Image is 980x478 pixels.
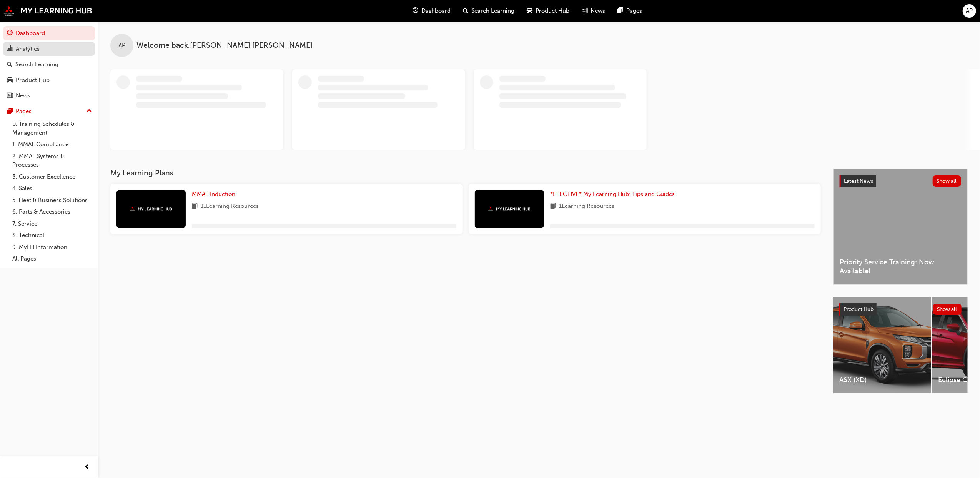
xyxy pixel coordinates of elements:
a: 5. Fleet & Business Solutions [9,194,95,206]
span: Pages [627,7,642,15]
a: ASX (XD) [833,297,931,393]
div: News [16,91,30,100]
span: news-icon [582,6,588,16]
a: car-iconProduct Hub [521,3,576,19]
span: up-icon [87,106,92,116]
button: AP [963,4,976,18]
span: news-icon [7,92,13,99]
a: 8. Technical [9,229,95,241]
a: 9. MyLH Information [9,241,95,253]
span: pages-icon [618,6,624,16]
button: Show all [933,304,962,315]
button: Pages [3,104,95,119]
span: book-icon [550,202,556,211]
span: car-icon [7,77,13,84]
h3: My Learning Plans [110,169,821,177]
a: Search Learning [3,57,95,72]
a: Analytics [3,42,95,56]
button: Show all [933,175,962,187]
img: mmal [488,207,531,212]
span: News [591,7,606,15]
span: AP [118,41,125,50]
a: 0. Training Schedules & Management [9,118,95,139]
a: Product Hub [3,73,95,87]
span: prev-icon [85,463,90,472]
a: 1. MMAL Compliance [9,139,95,150]
a: 6. Parts & Accessories [9,206,95,218]
div: Analytics [16,45,40,53]
a: News [3,89,95,103]
button: DashboardAnalyticsSearch LearningProduct HubNews [3,25,95,104]
img: mmal [4,6,92,16]
span: book-icon [192,202,198,211]
span: MMAL Induction [192,191,235,197]
a: Latest NewsShow allPriority Service Training: Now Available! [833,169,968,285]
a: Dashboard [3,26,95,40]
span: ASX (XD) [839,376,925,384]
span: 1 Learning Resources [559,202,614,211]
a: 7. Service [9,218,95,230]
span: car-icon [527,6,533,16]
a: 3. Customer Excellence [9,171,95,183]
a: Product HubShow all [839,303,962,316]
a: All Pages [9,253,95,265]
span: 11 Learning Resources [201,202,259,211]
div: Product Hub [16,76,50,85]
a: pages-iconPages [612,3,649,19]
div: Search Learning [15,60,58,69]
span: search-icon [7,61,12,68]
span: Search Learning [472,7,515,15]
a: 4. Sales [9,182,95,194]
a: Latest NewsShow all [840,175,961,187]
span: Product Hub [536,7,570,15]
span: chart-icon [7,46,13,53]
img: mmal [130,207,172,212]
a: search-iconSearch Learning [457,3,521,19]
span: AP [966,7,973,15]
span: search-icon [463,6,469,16]
span: Dashboard [422,7,451,15]
a: guage-iconDashboard [407,3,457,19]
a: 2. MMAL Systems & Processes [9,150,95,171]
span: Product Hub [844,306,874,313]
span: Welcome back , [PERSON_NAME] [PERSON_NAME] [136,41,313,50]
div: Pages [16,107,32,116]
span: *ELECTIVE* My Learning Hub: Tips and Guides [550,191,675,197]
span: guage-icon [7,30,13,37]
span: guage-icon [413,6,419,16]
span: Latest News [844,178,873,184]
a: news-iconNews [576,3,612,19]
a: *ELECTIVE* My Learning Hub: Tips and Guides [550,190,678,199]
a: MMAL Induction [192,190,238,199]
span: pages-icon [7,108,13,115]
span: Priority Service Training: Now Available! [840,258,961,275]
